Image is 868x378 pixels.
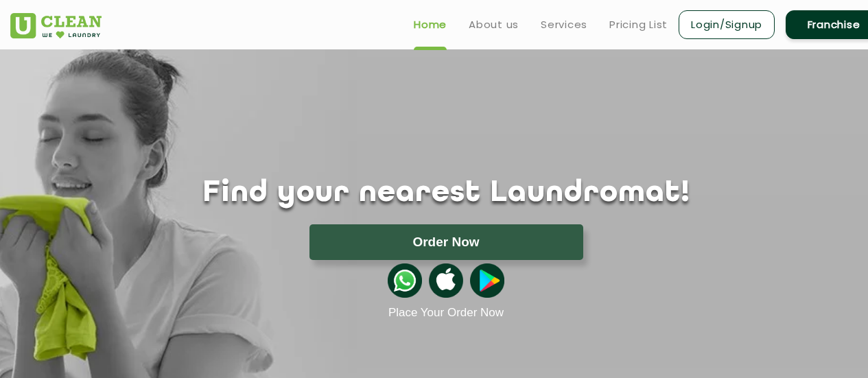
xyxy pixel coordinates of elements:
[609,16,668,33] a: Pricing List
[388,306,504,320] a: Place Your Order Now
[679,10,775,39] a: Login/Signup
[414,16,447,33] a: Home
[10,13,102,38] img: UClean Laundry and Dry Cleaning
[429,263,463,298] img: apple-icon.png
[309,224,583,260] button: Order Now
[388,263,422,298] img: whatsappicon.png
[541,16,587,33] a: Services
[470,263,504,298] img: playstoreicon.png
[469,16,519,33] a: About us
